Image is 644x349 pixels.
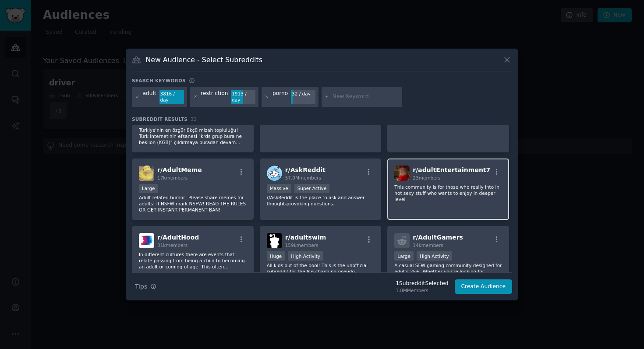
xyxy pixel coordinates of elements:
[394,251,414,261] div: Large
[132,78,186,84] h3: Search keywords
[396,280,448,288] div: 1 Subreddit Selected
[159,90,184,104] div: 3816 / day
[139,233,154,248] img: AdultHood
[413,243,443,248] span: 14k members
[394,184,502,202] p: This community is for those who really into in hot sexy stuff who wants to enjoy in deeper level
[288,251,323,261] div: High Activity
[267,194,375,207] p: r/AskReddit is the place to ask and answer thought-provoking questions.
[285,175,321,180] span: 57.0M members
[146,55,262,64] h3: New Audience - Select Subreddits
[333,93,399,101] input: New Keyword
[139,127,247,145] p: Türkiye'nin en özgürlükçü mizah topluluğu! Türk internetinin efsanesi "krds grup bura ne beklion ...
[139,251,247,270] p: In different cultures there are events that relate passing from being a child to becoming an adul...
[396,287,448,293] div: 1.8M Members
[413,175,440,180] span: 23 members
[413,234,463,241] span: r/ AdultGamers
[132,279,159,294] button: Tips
[394,166,410,181] img: adultEntertainment7
[267,166,282,181] img: AskReddit
[267,233,282,248] img: adultswim
[267,251,285,261] div: Huge
[139,184,158,193] div: Large
[157,175,188,180] span: 17k members
[267,184,291,193] div: Massive
[143,90,156,104] div: adult
[413,166,490,173] span: r/ adultEntertainment7
[455,279,513,294] button: Create Audience
[132,116,188,122] span: Subreddit Results
[272,90,288,104] div: porno
[394,262,502,281] p: A casual SFW gaming community designed for adults 25+. Whether you're looking for someone to game...
[157,243,188,248] span: 31k members
[231,90,255,104] div: 1913 / day
[294,184,330,193] div: Super Active
[285,243,318,248] span: 159k members
[291,90,315,98] div: 32 / day
[285,234,326,241] span: r/ adultswim
[267,262,375,281] p: All kids out of the pool! This is the unofficial subreddit for the life-changing pseudo-network [...
[135,282,147,291] span: Tips
[417,251,452,261] div: High Activity
[157,234,199,241] span: r/ AdultHood
[139,166,154,181] img: AdultMeme
[139,194,247,213] p: Adult related humor! Please share memes for adults! If NSFW mark NSFW! READ THE RULES OR GET INST...
[191,116,197,122] span: 32
[157,166,202,173] span: r/ AdultMeme
[285,166,326,173] span: r/ AskReddit
[201,90,228,104] div: restriction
